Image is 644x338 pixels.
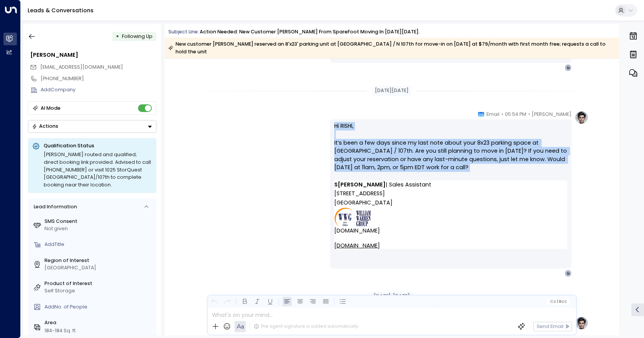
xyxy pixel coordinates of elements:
a: [DOMAIN_NAME] [334,228,380,234]
div: Actions [32,123,58,129]
div: The agent signature is added automatically [254,323,358,330]
label: Region of Interest [44,257,154,264]
div: AI Mode [41,104,61,112]
label: Area [44,319,154,326]
span: • [501,110,503,118]
span: | [557,299,558,304]
p: Hi RISHI, It’s been a few days since my last note about your 8x23 parking space at [GEOGRAPHIC_DA... [334,122,567,180]
div: AddTitle [44,241,154,248]
div: [DATE], [DATE] [371,292,412,302]
img: profile-logo.png [575,316,588,330]
button: Undo [210,297,219,307]
div: Lead Information [31,203,77,211]
span: [EMAIL_ADDRESS][DOMAIN_NAME] [40,64,123,70]
a: [DOMAIN_NAME] [334,242,380,249]
a: Leads & Conversations [28,7,94,14]
div: • [116,30,119,43]
span: [GEOGRAPHIC_DATA] [334,198,393,208]
span: Subject Line: [168,28,199,35]
div: [PERSON_NAME] routed and qualified; direct booking link provided. Advised to call [PHONE_NUMBER] ... [44,151,152,189]
div: Button group with a nested menu [28,120,156,133]
label: Product of Interest [44,280,154,287]
div: Self Storage [44,287,154,295]
div: Not given [44,225,154,232]
div: [PERSON_NAME] [30,51,156,59]
div: [GEOGRAPHIC_DATA] [44,264,154,272]
span: [PERSON_NAME] [532,110,572,118]
button: Redo [223,297,232,307]
div: N [565,64,572,71]
button: Cc|Bcc [547,298,570,305]
div: New customer [PERSON_NAME] reserved an 8'x23' parking unit at [GEOGRAPHIC_DATA] / N 107th for mov... [168,40,615,56]
span: | Sales Assistant [386,180,431,190]
img: profile-logo.png [575,110,588,124]
span: 05:54 PM [505,110,526,118]
div: [PHONE_NUMBER] [41,75,156,82]
div: 184-184 Sq. ft. [44,327,77,335]
span: • [528,110,530,118]
p: Qualification Status [44,142,152,149]
span: [STREET_ADDRESS] [334,189,385,198]
strong: [PERSON_NAME] [338,181,386,188]
label: SMS Consent [44,218,154,225]
button: Actions [28,120,156,133]
div: Action Needed: New Customer [PERSON_NAME] From SpareFoot Moving In [DATE][DATE]. [200,28,420,36]
span: Cc Bcc [550,299,567,304]
div: AddNo. of People [44,303,154,311]
span: Following Up [122,33,153,40]
span: rmalhotra@hotmail.com [40,64,123,71]
strong: S [334,181,338,188]
div: [DATE][DATE] [372,86,411,96]
div: N [565,270,572,277]
span: Email [486,110,499,118]
div: AddCompany [41,86,156,94]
